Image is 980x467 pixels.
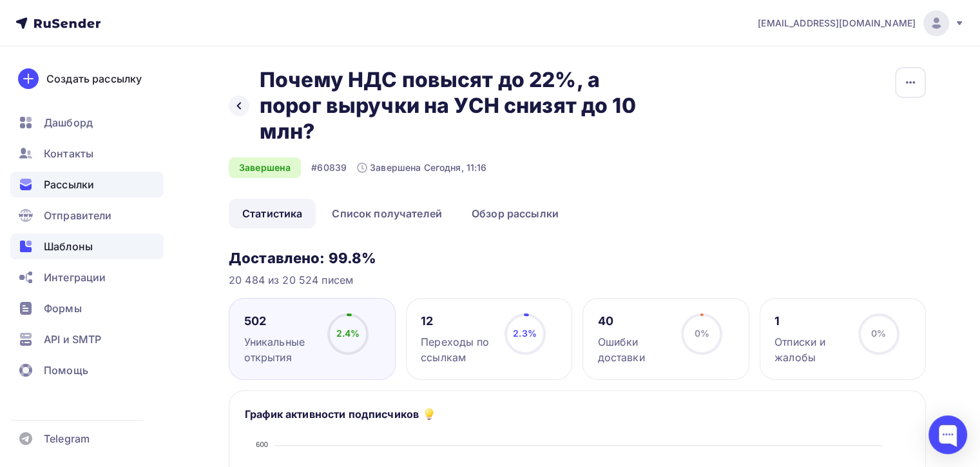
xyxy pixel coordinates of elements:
span: 0% [694,328,709,339]
span: Дашборд [44,115,93,130]
div: 502 [244,313,316,329]
div: Ошибки доставки [598,334,670,365]
div: Переходы по ссылкам [421,334,493,365]
span: Контакты [44,146,93,161]
a: Отправители [10,203,164,228]
a: Статистика [229,199,316,228]
div: Отписки и жалобы [774,334,847,365]
span: Рассылки [44,177,94,192]
span: Telegram [44,431,90,446]
a: [EMAIL_ADDRESS][DOMAIN_NAME] [758,10,965,36]
div: 12 [421,313,493,329]
a: Список получателей [318,199,456,228]
span: Отправители [44,208,112,223]
h3: Доставлено: 99.8% [229,249,926,267]
div: 20 484 из 20 524 писем [229,272,926,288]
span: API и SMTP [44,332,101,347]
a: Дашборд [10,110,164,135]
a: Рассылки [10,172,164,197]
a: Обзор рассылки [458,199,572,228]
span: 0% [871,328,886,339]
tspan: 600 [256,441,268,448]
span: Формы [44,301,82,316]
span: [EMAIL_ADDRESS][DOMAIN_NAME] [758,17,916,30]
div: Создать рассылку [46,71,142,86]
div: Завершена Сегодня, 11:16 [357,161,486,174]
div: #60839 [311,161,347,174]
a: Контакты [10,141,164,166]
a: Формы [10,295,164,321]
a: Шаблоны [10,234,164,259]
span: 2.3% [513,328,537,339]
span: Шаблоны [44,239,93,254]
h5: График активности подписчиков [245,406,419,422]
div: Завершена [229,157,301,178]
div: 40 [598,313,670,329]
span: Интеграции [44,270,106,285]
span: 2.4% [336,328,360,339]
span: Помощь [44,363,88,378]
h2: Почему НДС повысят до 22%, а порог выручки на УСН снизят до 10 млн? [260,67,649,144]
div: 1 [774,313,847,329]
div: Уникальные открытия [244,334,316,365]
